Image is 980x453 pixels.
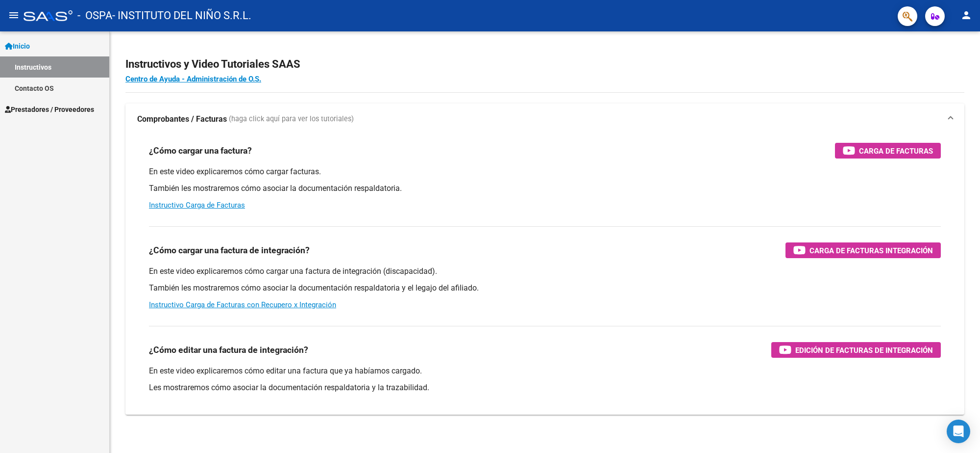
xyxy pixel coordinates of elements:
[149,266,941,277] p: En este video explicaremos cómo cargar una factura de integración (discapacidad).
[229,114,354,125] span: (haga click aquí para ver los tutoriales)
[149,343,308,357] h3: ¿Cómo editar una factura de integración?
[125,75,261,83] a: Centro de Ayuda - Administración de O.S.
[149,243,310,257] h3: ¿Cómo cargar una factura de integración?
[149,300,336,309] a: Instructivo Carga de Facturas con Recupero x Integración
[8,9,20,21] mat-icon: menu
[960,9,972,21] mat-icon: person
[77,5,112,27] span: - OSPA
[149,166,941,177] p: En este video explicaremos cómo cargar facturas.
[125,135,964,415] div: Comprobantes / Facturas (haga click aquí para ver los tutoriales)
[149,382,941,393] p: Les mostraremos cómo asociar la documentación respaldatoria y la trazabilidad.
[5,41,30,52] span: Inicio
[771,342,941,358] button: Edición de Facturas de integración
[947,420,970,443] div: Open Intercom Messenger
[149,183,941,194] p: También les mostraremos cómo asociar la documentación respaldatoria.
[785,242,941,258] button: Carga de Facturas Integración
[137,114,227,125] strong: Comprobantes / Facturas
[149,201,245,210] a: Instructivo Carga de Facturas
[5,104,94,115] span: Prestadores / Proveedores
[809,244,933,257] span: Carga de Facturas Integración
[125,55,964,74] h2: Instructivos y Video Tutoriales SAAS
[835,143,941,159] button: Carga de Facturas
[112,5,251,27] span: - INSTITUTO DEL NIÑO S.R.L.
[125,104,964,135] mat-expansion-panel-header: Comprobantes / Facturas (haga click aquí para ver los tutoriales)
[149,144,252,158] h3: ¿Cómo cargar una factura?
[859,145,933,157] span: Carga de Facturas
[149,283,941,293] p: También les mostraremos cómo asociar la documentación respaldatoria y el legajo del afiliado.
[795,344,933,356] span: Edición de Facturas de integración
[149,366,941,376] p: En este video explicaremos cómo editar una factura que ya habíamos cargado.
